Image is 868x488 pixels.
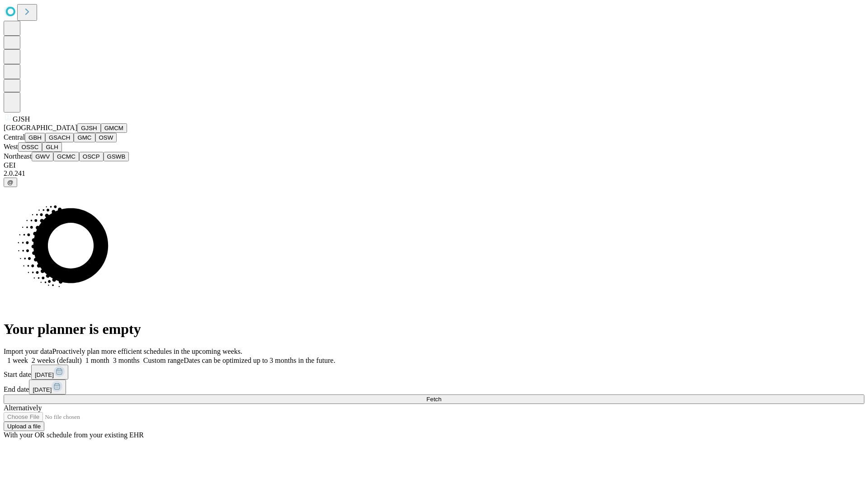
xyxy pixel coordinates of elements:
[143,357,184,364] span: Custom range
[4,365,864,380] div: Start date
[4,124,77,131] span: [GEOGRAPHIC_DATA]
[4,404,42,412] span: Alternatively
[32,357,82,364] span: 2 weeks (default)
[113,357,140,364] span: 3 months
[4,380,864,394] div: End date
[7,357,28,364] span: 1 week
[35,371,54,378] span: [DATE]
[18,142,42,152] button: OSSC
[52,347,242,355] span: Proactively plan more efficient schedules in the upcoming weeks.
[31,365,68,380] button: [DATE]
[4,431,144,439] span: With your OR schedule from your existing EHR
[53,152,79,161] button: GCMC
[104,152,129,161] button: GSWB
[4,422,44,431] button: Upload a file
[4,169,864,178] div: 2.0.241
[13,115,30,123] span: GJSH
[4,347,52,355] span: Import your data
[25,133,45,142] button: GBH
[42,142,61,152] button: GLH
[7,179,14,186] span: @
[33,386,52,393] span: [DATE]
[4,143,18,150] span: West
[4,161,864,169] div: GEI
[184,357,335,364] span: Dates can be optimized up to 3 months in the future.
[77,123,101,133] button: GJSH
[426,396,441,403] span: Fetch
[95,133,117,142] button: OSW
[45,133,74,142] button: GSACH
[4,394,864,404] button: Fetch
[101,123,127,133] button: GMCM
[4,152,32,160] span: Northeast
[4,321,864,338] h1: Your planner is empty
[29,380,66,394] button: [DATE]
[85,357,109,364] span: 1 month
[4,133,25,141] span: Central
[4,178,17,187] button: @
[32,152,53,161] button: GWV
[79,152,104,161] button: OSCP
[74,133,95,142] button: GMC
